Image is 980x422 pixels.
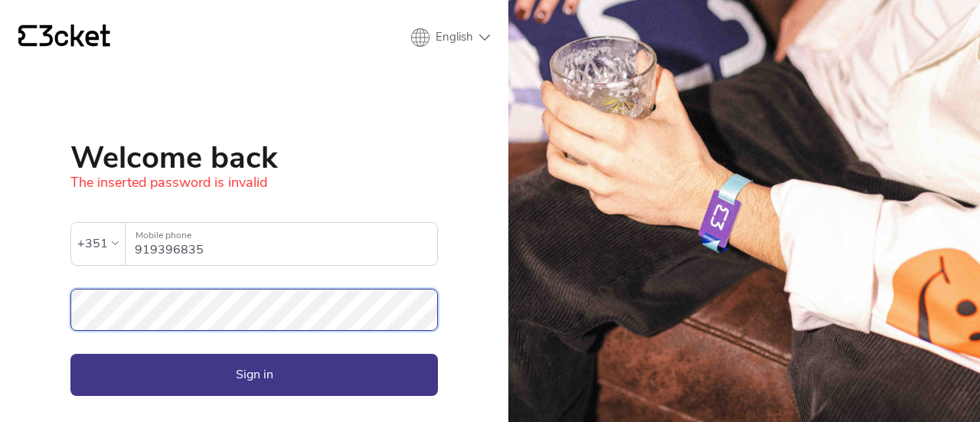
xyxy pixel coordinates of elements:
[70,173,438,191] div: The inserted password is invalid
[18,25,110,51] a: {' '}
[135,223,437,265] input: Mobile phone
[70,289,438,314] label: Password
[126,223,437,248] label: Mobile phone
[70,142,438,173] h1: Welcome back
[77,232,108,255] div: +351
[70,354,438,395] button: Sign in
[18,25,37,47] g: {' '}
